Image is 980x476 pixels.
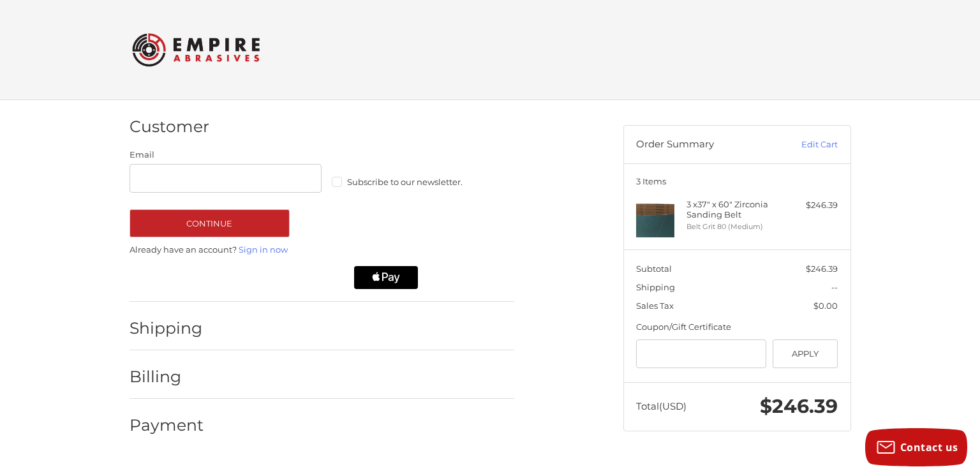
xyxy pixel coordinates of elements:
[130,367,204,387] h2: Billing
[240,266,342,289] iframe: PayPal-paylater
[760,394,838,418] span: $246.39
[130,117,209,137] h2: Customer
[239,244,288,255] a: Sign in now
[806,264,838,274] span: $246.39
[687,221,784,232] li: Belt Grit 80 (Medium)
[636,301,674,311] span: Sales Tax
[687,199,784,220] h4: 3 x 37" x 60" Zirconia Sanding Belt
[636,400,687,412] span: Total (USD)
[636,138,773,151] h3: Order Summary
[636,282,675,292] span: Shipping
[130,415,204,435] h2: Payment
[865,428,967,466] button: Contact us
[900,440,958,454] span: Contact us
[831,282,838,292] span: --
[636,321,838,334] div: Coupon/Gift Certificate
[132,25,260,75] img: Empire Abrasives
[813,301,838,311] span: $0.00
[130,209,290,237] button: Continue
[636,339,766,368] input: Gift Certificate or Coupon Code
[130,244,514,257] p: Already have an account?
[130,318,204,338] h2: Shipping
[347,177,463,187] span: Subscribe to our newsletter.
[130,149,322,161] label: Email
[636,264,672,274] span: Subtotal
[636,176,838,186] h3: 3 Items
[773,339,838,368] button: Apply
[773,138,838,151] a: Edit Cart
[787,199,838,212] div: $246.39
